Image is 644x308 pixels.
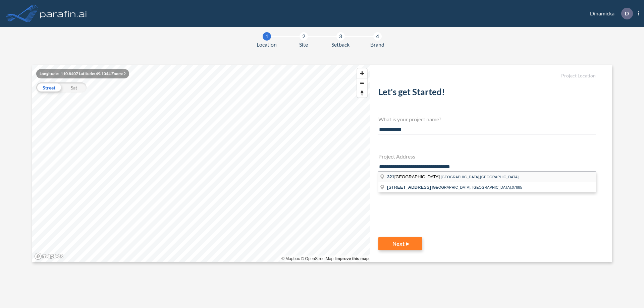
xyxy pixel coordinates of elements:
div: Dinamicka [580,8,639,19]
h5: Project Location [378,73,596,79]
span: [STREET_ADDRESS] [387,185,431,190]
h2: Let's get Started! [378,87,596,100]
button: Next [378,237,422,250]
button: Zoom in [357,68,367,78]
div: 4 [373,32,382,41]
div: Sat [61,82,87,93]
span: 321 [387,174,394,179]
img: logo [39,7,88,20]
canvas: Map [32,65,370,262]
span: Zoom out [357,78,367,88]
span: Setback [331,41,350,49]
a: Mapbox [281,256,300,261]
button: Zoom out [357,78,367,88]
a: OpenStreetMap [301,256,333,261]
span: Site [299,41,308,49]
span: [GEOGRAPHIC_DATA] [387,174,441,179]
span: [GEOGRAPHIC_DATA],[GEOGRAPHIC_DATA] [441,175,519,179]
h4: Project Address [378,153,596,160]
p: D [625,10,629,16]
div: 2 [300,32,308,41]
div: Longitude: -110.8407 Latitude: 49.1044 Zoom: 2 [36,69,129,78]
button: Reset bearing to north [357,88,367,98]
span: Reset bearing to north [357,88,367,98]
span: [GEOGRAPHIC_DATA], [GEOGRAPHIC_DATA],07885 [432,185,522,189]
div: 3 [336,32,345,41]
a: Improve this map [335,256,369,261]
h4: What is your project name? [378,116,596,122]
div: 1 [263,32,271,41]
a: Mapbox homepage [34,252,64,260]
div: Street [36,82,61,93]
span: Location [257,41,277,49]
span: Brand [370,41,384,49]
